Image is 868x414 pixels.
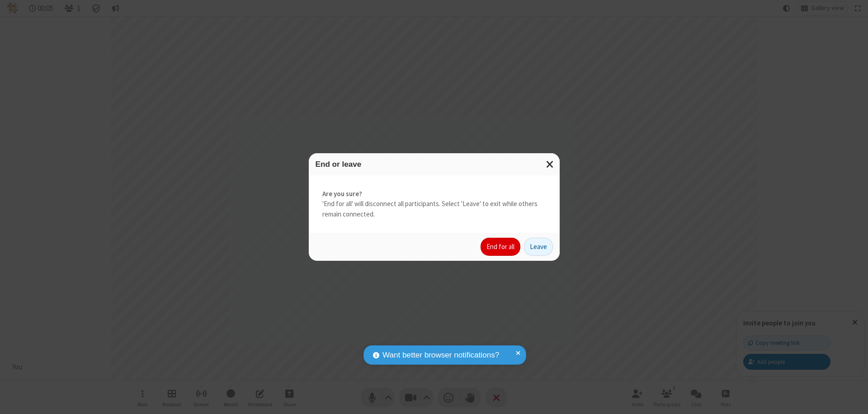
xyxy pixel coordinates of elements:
button: Leave [524,238,553,256]
h3: End or leave [316,160,553,169]
strong: Are you sure? [322,189,546,199]
span: Want better browser notifications? [382,349,499,361]
div: 'End for all' will disconnect all participants. Select 'Leave' to exit while others remain connec... [309,175,560,233]
button: End for all [481,238,520,256]
button: Close modal [541,153,560,175]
